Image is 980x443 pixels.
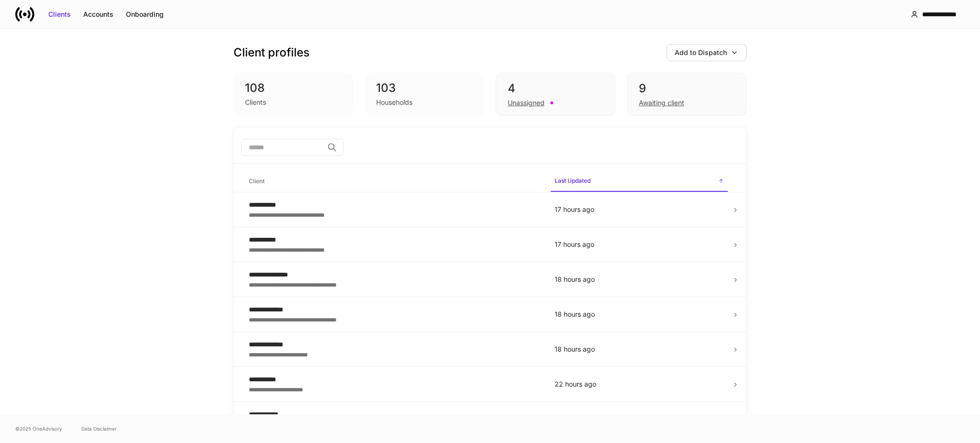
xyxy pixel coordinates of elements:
[508,81,603,96] div: 4
[555,310,724,319] p: 18 hours ago
[245,80,342,96] div: 108
[77,7,120,22] button: Accounts
[48,10,71,19] div: Clients
[81,425,117,432] a: Data Disclaimer
[15,425,62,432] span: © 2025 OneAdvisory
[555,240,724,249] p: 17 hours ago
[667,44,746,61] button: Add to Dispatch
[496,73,615,116] div: 4Unassigned
[249,177,265,186] h6: Client
[639,81,735,96] div: 9
[555,379,724,389] p: 22 hours ago
[551,171,728,192] span: Last Updated
[376,80,473,96] div: 103
[234,45,310,60] h3: Client profiles
[555,205,724,214] p: 17 hours ago
[675,48,727,57] div: Add to Dispatch
[42,7,77,22] button: Clients
[555,176,590,185] h6: Last Updated
[639,98,684,108] div: Awaiting client
[508,98,545,108] div: Unassigned
[126,10,164,19] div: Onboarding
[83,10,113,19] div: Accounts
[245,172,543,191] span: Client
[555,275,724,284] p: 18 hours ago
[245,98,266,107] div: Clients
[555,344,724,354] p: 18 hours ago
[376,98,412,107] div: Households
[120,7,170,22] button: Onboarding
[627,73,746,116] div: 9Awaiting client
